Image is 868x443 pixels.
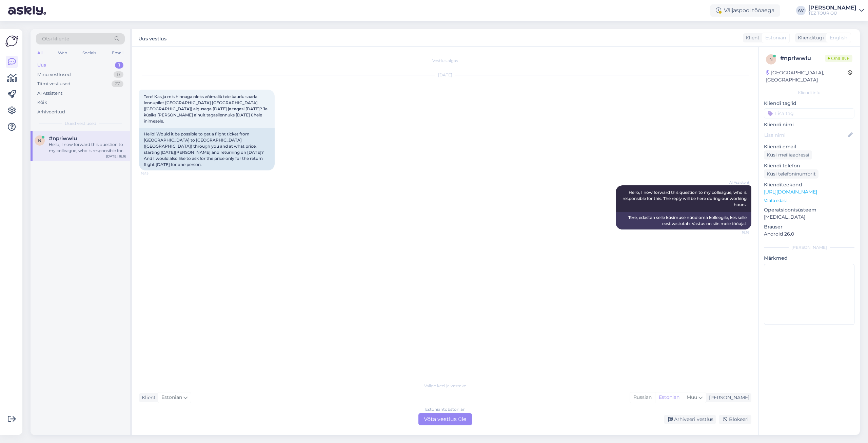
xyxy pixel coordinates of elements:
[418,413,472,425] div: Võta vestlus üle
[795,34,824,41] div: Klienditugi
[764,189,817,195] a: [URL][DOMAIN_NAME]
[139,128,275,170] div: Hello! Would it be possible to get a flight ticket from [GEOGRAPHIC_DATA] to [GEOGRAPHIC_DATA] ([...
[81,49,98,57] div: Socials
[706,394,749,401] div: [PERSON_NAME]
[766,69,848,84] div: [GEOGRAPHIC_DATA], [GEOGRAPHIC_DATA]
[49,135,77,142] span: #npriwwlu
[764,206,854,214] p: Operatsioonisüsteem
[764,223,854,230] p: Brauser
[65,121,96,127] span: Uued vestlused
[49,142,126,154] div: Hello, I now forward this question to my colleague, who is responsible for this. The reply will b...
[769,57,773,62] span: n
[139,383,751,389] div: Valige keel ja vastake
[764,100,854,107] p: Kliendi tag'id
[111,49,125,57] div: Email
[724,180,749,185] span: AI Assistent
[36,49,44,57] div: All
[37,80,71,87] div: Tiimi vestlused
[161,394,182,401] span: Estonian
[825,55,852,62] span: Online
[114,71,123,78] div: 0
[37,90,62,97] div: AI Assistent
[57,49,68,57] div: Web
[764,131,847,139] input: Lisa nimi
[144,94,269,124] span: Tere! Kas ja mis hinnaga oleks võimalik teie kaudu saada lennupilet [GEOGRAPHIC_DATA] [GEOGRAPHIC...
[764,143,854,150] p: Kliendi email
[630,392,655,403] div: Russian
[764,198,854,204] p: Vaata edasi ...
[106,154,126,159] div: [DATE] 16:16
[37,71,71,78] div: Minu vestlused
[808,5,864,16] a: [PERSON_NAME]TEZ TOUR OÜ
[764,90,854,96] div: Kliendi info
[42,35,69,42] span: Otsi kliente
[687,394,697,400] span: Muu
[830,34,847,41] span: English
[764,150,812,160] div: Küsi meiliaadressi
[38,138,41,143] span: n
[664,415,716,424] div: Arhiveeri vestlus
[764,230,854,238] p: Android 26.0
[808,11,856,16] div: TEZ TOUR OÜ
[5,35,18,48] img: Askly Logo
[37,62,46,69] div: Uus
[808,5,856,11] div: [PERSON_NAME]
[764,244,854,251] div: [PERSON_NAME]
[112,80,123,87] div: 27
[141,171,166,176] span: 16:15
[764,162,854,169] p: Kliendi telefon
[139,72,751,78] div: [DATE]
[37,109,65,115] div: Arhiveeritud
[796,6,806,15] div: AV
[743,34,759,41] div: Klient
[765,34,786,41] span: Estonian
[425,406,466,412] div: Estonian to Estonian
[37,99,47,106] div: Kõik
[139,58,751,64] div: Vestlus algas
[764,214,854,221] p: [MEDICAL_DATA]
[764,121,854,128] p: Kliendi nimi
[139,394,156,401] div: Klient
[764,181,854,188] p: Klienditeekond
[710,4,780,17] div: Väljaspool tööaega
[764,169,818,179] div: Küsi telefoninumbrit
[764,255,854,262] p: Märkmed
[780,54,825,62] div: # npriwwlu
[764,108,854,118] input: Lisa tag
[616,212,751,229] div: Tere, edastan selle küsimuse nüüd oma kolleegile, kes selle eest vastutab. Vastus on siin meie tö...
[724,230,749,235] span: 16:16
[655,392,683,403] div: Estonian
[138,33,166,42] label: Uus vestlus
[623,190,748,207] span: Hello, I now forward this question to my colleague, who is responsible for this. The reply will b...
[719,415,751,424] div: Blokeeri
[115,62,123,69] div: 1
